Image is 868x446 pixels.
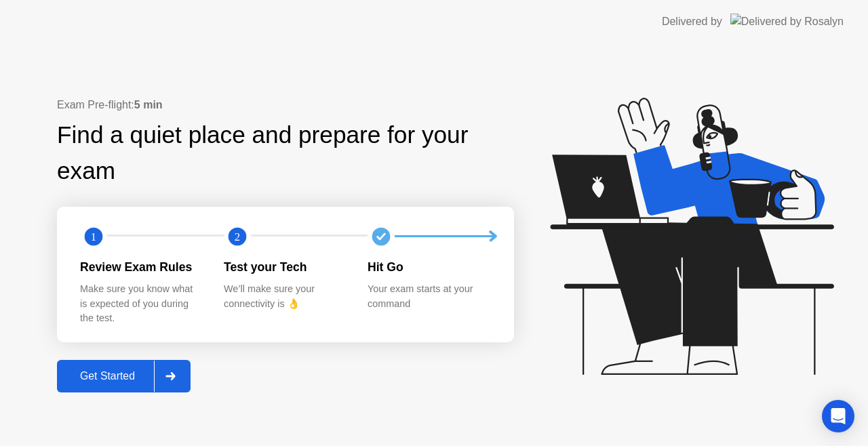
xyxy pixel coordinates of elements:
[61,370,154,382] div: Get Started
[368,282,490,311] div: Your exam starts at your command
[57,117,514,189] div: Find a quiet place and prepare for your exam
[235,230,240,243] text: 2
[368,258,490,276] div: Hit Go
[224,282,346,311] div: We’ll make sure your connectivity is 👌
[91,230,96,243] text: 1
[224,258,346,276] div: Test your Tech
[80,258,202,276] div: Review Exam Rules
[57,360,191,392] button: Get Started
[662,14,722,30] div: Delivered by
[80,282,202,326] div: Make sure you know what is expected of you during the test.
[134,99,163,110] b: 5 min
[822,400,854,432] div: Open Intercom Messenger
[730,14,844,29] img: Delivered by Rosalyn
[57,97,514,113] div: Exam Pre-flight:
